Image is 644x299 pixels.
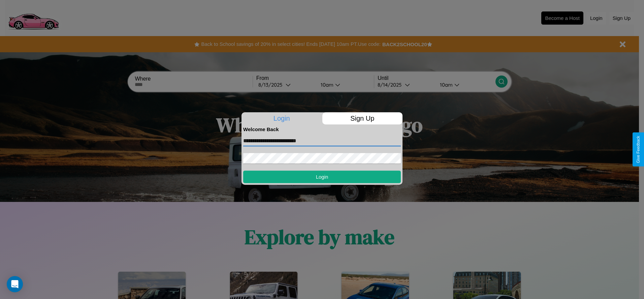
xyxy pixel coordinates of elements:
button: Login [243,171,401,183]
div: Open Intercom Messenger [7,276,23,292]
p: Sign Up [322,112,403,124]
h4: Welcome Back [243,126,401,132]
p: Login [241,112,322,124]
div: Give Feedback [636,136,641,163]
